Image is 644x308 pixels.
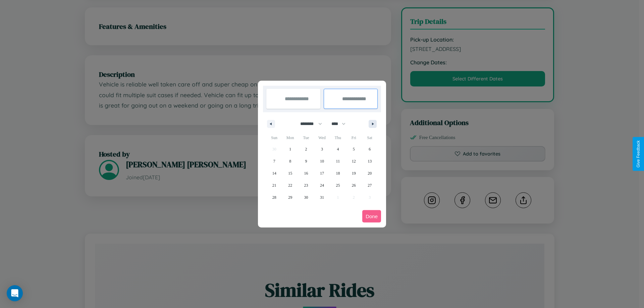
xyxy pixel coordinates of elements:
[368,179,372,191] span: 27
[314,167,330,179] button: 17
[320,191,324,203] span: 31
[362,179,378,191] button: 27
[282,155,298,167] button: 8
[314,132,330,143] span: Wed
[266,179,282,191] button: 21
[362,210,381,223] button: Done
[266,191,282,203] button: 28
[368,167,372,179] span: 20
[304,191,308,203] span: 30
[352,155,356,167] span: 12
[330,179,346,191] button: 25
[352,179,356,191] span: 26
[362,132,378,143] span: Sat
[352,167,356,179] span: 19
[272,167,276,179] span: 14
[266,132,282,143] span: Sun
[289,143,291,155] span: 1
[282,143,298,155] button: 1
[314,143,330,155] button: 3
[330,155,346,167] button: 11
[320,179,324,191] span: 24
[330,167,346,179] button: 18
[330,132,346,143] span: Thu
[298,143,314,155] button: 2
[282,132,298,143] span: Mon
[368,155,372,167] span: 13
[362,155,378,167] button: 13
[272,179,276,191] span: 21
[346,167,362,179] button: 19
[305,155,307,167] span: 9
[346,143,362,155] button: 5
[321,143,323,155] span: 3
[298,155,314,167] button: 9
[282,179,298,191] button: 22
[314,191,330,203] button: 31
[298,132,314,143] span: Tue
[346,132,362,143] span: Fri
[288,191,292,203] span: 29
[346,155,362,167] button: 12
[273,155,275,167] span: 7
[636,140,641,168] div: Give Feedback
[288,167,292,179] span: 15
[304,179,308,191] span: 23
[282,167,298,179] button: 15
[272,191,276,203] span: 28
[314,179,330,191] button: 24
[330,143,346,155] button: 4
[337,143,339,155] span: 4
[298,167,314,179] button: 16
[336,179,340,191] span: 25
[320,155,324,167] span: 10
[288,179,292,191] span: 22
[369,143,371,155] span: 6
[298,191,314,203] button: 30
[266,167,282,179] button: 14
[346,179,362,191] button: 26
[314,155,330,167] button: 10
[7,285,23,301] div: Open Intercom Messenger
[282,191,298,203] button: 29
[304,167,308,179] span: 16
[289,155,291,167] span: 8
[362,167,378,179] button: 20
[266,155,282,167] button: 7
[305,143,307,155] span: 2
[336,155,340,167] span: 11
[336,167,340,179] span: 18
[353,143,355,155] span: 5
[320,167,324,179] span: 17
[298,179,314,191] button: 23
[362,143,378,155] button: 6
